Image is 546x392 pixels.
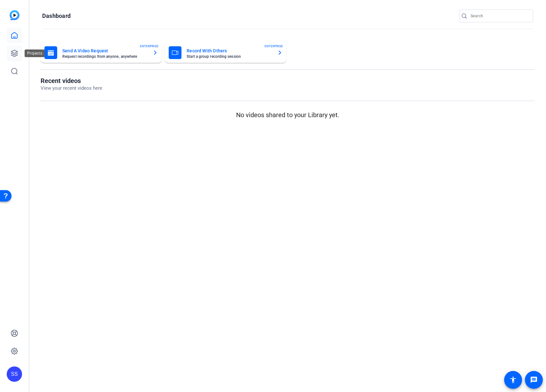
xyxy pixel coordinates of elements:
button: Send A Video RequestRequest recordings from anyone, anywhereENTERPRISE [41,42,162,63]
img: blue-gradient.svg [10,10,19,20]
span: ENTERPRISE [265,44,283,49]
mat-icon: accessibility [509,376,517,384]
p: No videos shared to your Library yet. [41,110,535,120]
mat-card-title: Record With Others [187,47,272,55]
mat-icon: message [530,376,538,384]
p: View your recent videos here [41,85,102,92]
div: Projects [25,49,45,57]
mat-card-subtitle: Request recordings from anyone, anywhere [62,55,148,58]
span: ENTERPRISE [140,44,158,49]
button: Record With OthersStart a group recording sessionENTERPRISE [165,42,286,63]
input: Search [471,12,528,20]
mat-card-subtitle: Start a group recording session [187,55,272,58]
h1: Dashboard [42,12,71,20]
mat-card-title: Send A Video Request [62,47,148,55]
div: SS [7,366,22,382]
h1: Recent videos [41,77,102,85]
